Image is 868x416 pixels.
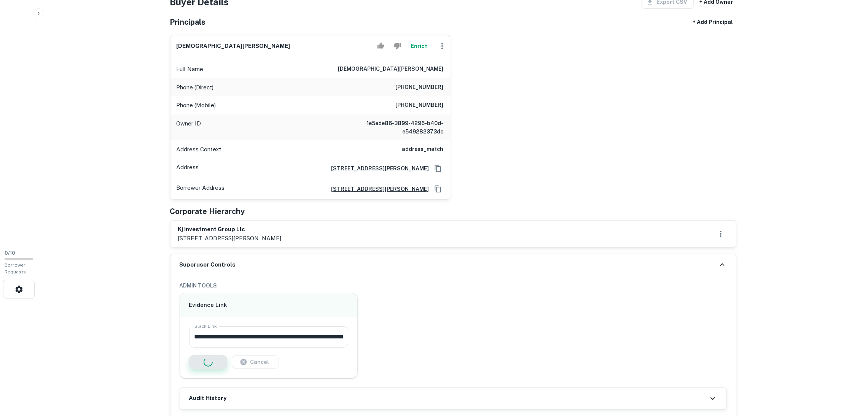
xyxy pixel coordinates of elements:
[402,145,444,154] h6: address_match
[177,101,216,110] p: Phone (Mobile)
[407,38,432,54] button: Enrich
[177,163,199,174] p: Address
[432,163,444,174] button: Copy Address
[177,145,221,154] p: Address Context
[177,42,290,51] h6: [DEMOGRAPHIC_DATA][PERSON_NAME]
[178,225,282,234] h6: kj investment group llc
[432,183,444,195] button: Copy Address
[194,323,217,329] label: Slack Link
[180,281,727,290] h6: ADMIN TOOLS
[374,38,387,54] button: Accept
[189,394,227,403] h6: Audit History
[177,83,214,92] p: Phone (Direct)
[396,101,444,110] h6: [PHONE_NUMBER]
[170,16,206,28] h5: Principals
[338,65,444,74] h6: [DEMOGRAPHIC_DATA][PERSON_NAME]
[396,83,444,92] h6: [PHONE_NUMBER]
[180,260,236,269] h6: Superuser Controls
[690,15,736,29] button: + Add Principal
[325,164,429,173] a: [STREET_ADDRESS][PERSON_NAME]
[170,206,245,217] h5: Corporate Hierarchy
[178,234,282,243] p: [STREET_ADDRESS][PERSON_NAME]
[189,301,349,310] h6: Evidence Link
[830,355,868,392] iframe: Chat Widget
[352,119,444,136] h6: 1e5ede86-3899-4296-b40d-e549282373dc
[177,65,204,74] p: Full Name
[5,250,15,256] span: 0 / 10
[325,185,429,193] a: [STREET_ADDRESS][PERSON_NAME]
[390,38,404,54] button: Reject
[177,183,225,195] p: Borrower Address
[177,119,201,136] p: Owner ID
[5,262,26,275] span: Borrower Requests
